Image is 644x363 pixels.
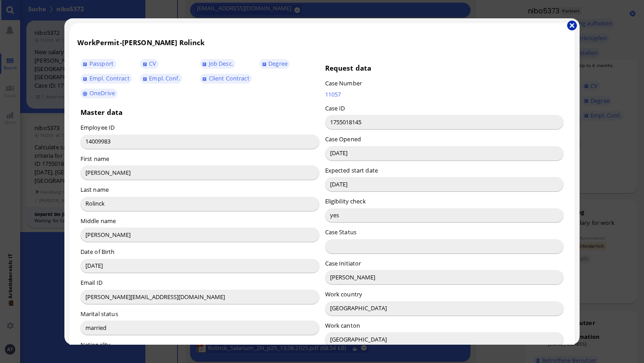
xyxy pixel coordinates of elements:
h3: Master data [80,108,319,117]
label: Case ID [325,104,345,112]
label: Case Number [325,79,362,87]
p: I hope this message finds you well. I'm writing to let you know that your requested salary calcul... [7,44,272,64]
a: Degree [259,59,290,69]
label: Date of Birth [80,248,115,256]
label: First name [80,155,109,163]
a: Empl. Conf. [140,74,182,84]
label: Employee ID [80,123,114,131]
label: Case Status [325,228,356,236]
div: Salary Calculation Update [7,9,272,21]
span: CV [149,59,156,68]
a: Job Desc. [200,59,236,69]
p: If you have any questions or need further assistance, please let me know. [7,70,272,80]
p: Best regards, [7,86,272,96]
span: Client Contract [209,74,250,82]
span: Empl. Conf. [149,74,179,82]
label: Email ID [80,279,102,287]
a: Passport [80,59,116,69]
a: 11057 [325,90,482,98]
label: Work country [325,290,363,298]
label: Expected start date [325,166,378,174]
label: Work canton [325,321,360,329]
span: WorkPermit [77,38,119,47]
span: Empl. Contract [89,74,130,82]
a: Empl. Contract [80,74,132,84]
body: Rich Text Area. Press ALT-0 for help. [7,9,272,97]
label: Marital status [80,310,118,318]
label: Middle name [80,217,116,225]
a: CV [140,59,159,69]
a: Client Contract [200,74,252,84]
label: Case Initiator [325,259,361,267]
h3: Request data [325,63,564,72]
label: Eligibility check [325,197,366,205]
span: [PERSON_NAME] [122,38,178,47]
label: Case Opened [325,135,361,143]
span: Degree [268,59,288,68]
p: Dear Accenture, [7,28,272,38]
span: Job Desc. [209,59,233,68]
h3: - [77,38,566,47]
label: Nationality [80,341,110,349]
label: Last name [80,186,109,194]
span: Rolinck [179,38,205,47]
span: Passport [89,59,114,68]
a: OneDrive [80,89,118,98]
